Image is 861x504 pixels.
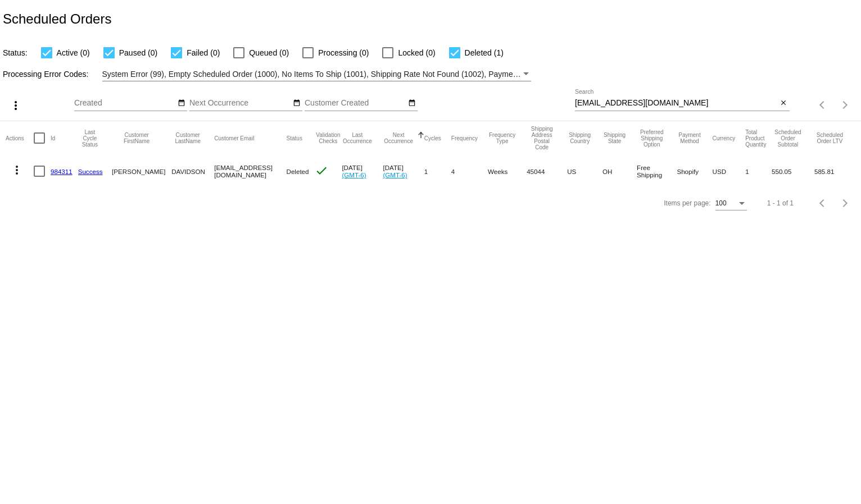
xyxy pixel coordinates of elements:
mat-select: Filter by Processing Error Codes [102,67,532,81]
mat-cell: 550.05 [772,155,814,187]
mat-icon: more_vert [9,99,22,112]
span: Processing (0) [318,46,369,59]
input: Next Occurrence [189,99,291,108]
mat-cell: DAVIDSON [171,155,214,187]
button: Change sorting for Status [287,135,302,141]
span: Queued (0) [249,46,289,59]
button: Change sorting for ShippingPostcode [527,126,557,150]
mat-cell: OH [602,155,637,187]
mat-icon: date_range [178,99,185,108]
button: Change sorting for CustomerEmail [214,135,254,141]
span: Locked (0) [398,46,435,59]
button: Change sorting for Id [51,135,55,141]
button: Change sorting for FrequencyType [488,132,516,144]
a: (GMT-6) [342,171,366,178]
button: Change sorting for NextOccurrenceUtc [383,132,414,144]
input: Created [74,99,175,108]
mat-cell: Weeks [488,155,527,187]
button: Change sorting for Cycles [424,135,441,141]
mat-cell: US [567,155,602,187]
mat-cell: [PERSON_NAME] [112,155,171,187]
mat-header-cell: Total Product Quantity [745,121,772,155]
a: Success [78,168,103,175]
button: Change sorting for Subtotal [772,129,804,148]
button: Change sorting for LastProcessingCycleId [78,129,102,148]
mat-cell: 1 [745,155,772,187]
button: Change sorting for PaymentMethod.Type [677,132,702,144]
input: Search [575,99,778,108]
button: Change sorting for LastOccurrenceUtc [342,132,373,144]
mat-cell: Shopify [677,155,712,187]
span: Status: [3,48,28,57]
button: Next page [834,192,857,214]
input: Customer Created [305,99,406,108]
button: Change sorting for LifetimeValue [814,132,845,144]
mat-cell: [DATE] [383,155,424,187]
button: Change sorting for CustomerLastName [171,132,204,144]
div: Items per page: [664,199,710,207]
mat-icon: more_vert [10,163,24,177]
mat-icon: check [315,164,328,177]
div: 1 - 1 of 1 [767,199,794,207]
mat-cell: [EMAIL_ADDRESS][DOMAIN_NAME] [214,155,286,187]
mat-cell: 1 [424,155,451,187]
mat-header-cell: Actions [6,121,34,155]
button: Change sorting for CustomerFirstName [112,132,161,144]
mat-cell: 45044 [527,155,567,187]
mat-icon: date_range [408,99,416,108]
span: Processing Error Codes: [3,70,89,79]
span: Deleted [287,168,309,175]
mat-header-cell: Validation Checks [315,121,342,155]
button: Next page [834,94,857,116]
button: Change sorting for CurrencyIso [713,135,736,141]
button: Previous page [812,192,834,214]
mat-icon: date_range [293,99,301,108]
a: (GMT-6) [383,171,407,178]
span: Deleted (1) [465,46,504,59]
mat-select: Items per page: [715,200,747,208]
mat-cell: [DATE] [342,155,383,187]
span: Failed (0) [187,46,220,59]
mat-cell: 585.81 [814,155,855,187]
button: Change sorting for ShippingCountry [567,132,592,144]
button: Change sorting for ShippingState [602,132,627,144]
button: Change sorting for PreferredShippingOption [637,129,667,148]
mat-icon: close [780,99,787,108]
mat-cell: 4 [451,155,488,187]
button: Clear [778,98,790,109]
span: Active (0) [57,46,90,59]
span: Paused (0) [119,46,157,59]
mat-cell: Free Shipping [637,155,677,187]
button: Change sorting for Frequency [451,135,478,141]
span: 100 [715,199,727,207]
h2: Scheduled Orders [3,11,111,27]
mat-cell: USD [713,155,746,187]
a: 984311 [51,168,72,175]
button: Previous page [812,94,834,116]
